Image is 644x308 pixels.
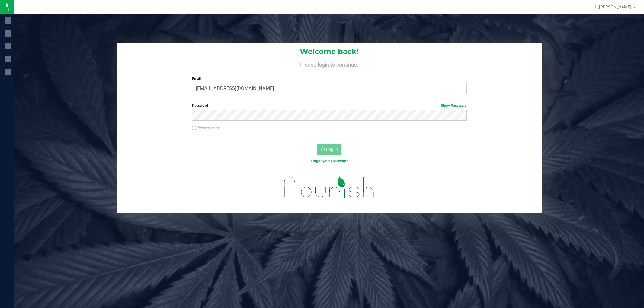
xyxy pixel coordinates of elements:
img: flourish_logo.svg [276,170,383,204]
label: Email [192,76,467,81]
span: Log In [326,147,338,152]
label: Remember me [192,125,220,131]
button: Log In [317,144,341,155]
a: Show Password [441,103,467,108]
a: Forgot your password? [311,159,348,163]
h4: Please login to continue. [117,60,542,68]
span: Hi, [PERSON_NAME]! [593,5,633,9]
input: Remember me [192,126,196,130]
span: Password [192,103,208,108]
h1: Welcome back! [117,48,542,56]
